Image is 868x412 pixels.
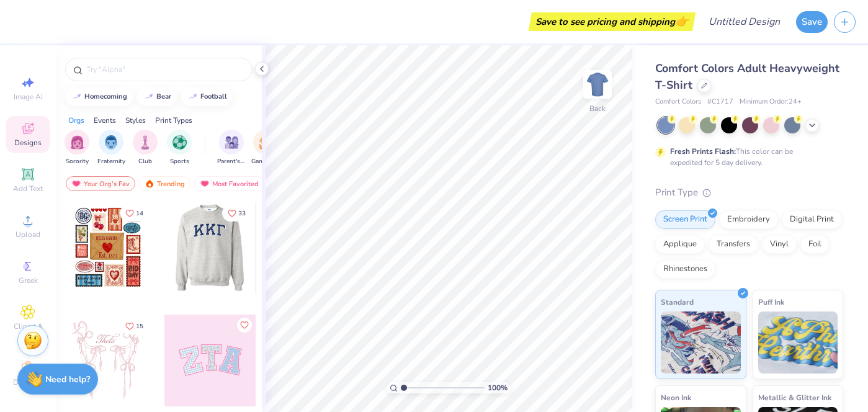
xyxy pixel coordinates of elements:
[170,157,189,166] span: Sports
[532,12,692,31] div: Save to see pricing and shipping
[655,235,705,254] div: Applique
[707,97,733,107] span: # C1717
[136,210,143,217] span: 14
[138,135,152,150] img: Club Image
[222,205,251,222] button: Like
[217,157,246,166] span: Parent's Weekend
[155,115,192,126] div: Print Types
[138,157,152,166] span: Club
[13,184,43,194] span: Add Text
[71,179,81,188] img: most_fav.gif
[167,130,192,166] div: filter for Sports
[16,230,40,240] span: Upload
[251,130,280,166] button: filter button
[97,130,125,166] div: filter for Fraternity
[14,138,42,148] span: Designs
[120,205,149,222] button: Like
[65,87,133,106] button: homecoming
[719,210,778,229] div: Embroidery
[670,146,736,156] strong: Fresh Prints Flash:
[655,186,843,200] div: Print Type
[589,103,606,114] div: Back
[758,391,831,404] span: Metallic & Glitter Ink
[181,87,233,106] button: football
[65,130,89,166] button: filter button
[655,210,715,229] div: Screen Print
[217,130,246,166] div: filter for Parent's Weekend
[84,93,127,100] div: homecoming
[188,93,198,101] img: trend_line.gif
[94,115,116,126] div: Events
[740,97,802,107] span: Minimum Order: 24 +
[13,377,43,387] span: Decorate
[65,130,89,166] div: filter for Sorority
[104,135,118,150] img: Fraternity Image
[45,374,90,385] strong: Need help?
[70,135,84,150] img: Sorority Image
[251,157,280,166] span: Game Day
[86,63,244,76] input: Try "Alpha"
[585,72,610,97] img: Back
[133,130,158,166] button: filter button
[6,321,50,341] span: Clipart & logos
[670,146,823,168] div: This color can be expedited for 5 day delivery.
[661,391,691,404] span: Neon Ink
[68,115,84,126] div: Orgs
[762,235,797,254] div: Vinyl
[782,210,842,229] div: Digital Print
[97,157,125,166] span: Fraternity
[655,260,715,279] div: Rhinestones
[172,135,187,150] img: Sports Image
[238,210,246,217] span: 33
[200,93,227,100] div: football
[259,135,273,150] img: Game Day Image
[800,235,830,254] div: Foil
[133,130,158,166] div: filter for Club
[655,97,701,107] span: Comfort Colors
[145,179,154,188] img: trending.gif
[655,61,839,92] span: Comfort Colors Adult Heavyweight T-Shirt
[125,115,146,126] div: Styles
[709,235,758,254] div: Transfers
[156,93,171,100] div: bear
[66,176,135,191] div: Your Org's Fav
[699,9,790,34] input: Untitled Design
[137,87,177,106] button: bear
[120,318,149,334] button: Like
[136,323,143,329] span: 15
[72,93,82,101] img: trend_line.gif
[758,311,838,374] img: Puff Ink
[97,130,125,166] button: filter button
[144,93,154,101] img: trend_line.gif
[758,295,784,308] span: Puff Ink
[200,179,210,188] img: most_fav.gif
[139,176,190,191] div: Trending
[488,382,508,393] span: 100 %
[237,318,252,333] button: Like
[217,130,246,166] button: filter button
[661,311,741,374] img: Standard
[194,176,264,191] div: Most Favorited
[19,275,38,285] span: Greek
[251,130,280,166] div: filter for Game Day
[14,92,43,102] span: Image AI
[225,135,239,150] img: Parent's Weekend Image
[66,157,89,166] span: Sorority
[167,130,192,166] button: filter button
[675,14,689,29] span: 👉
[796,11,828,33] button: Save
[661,295,694,308] span: Standard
